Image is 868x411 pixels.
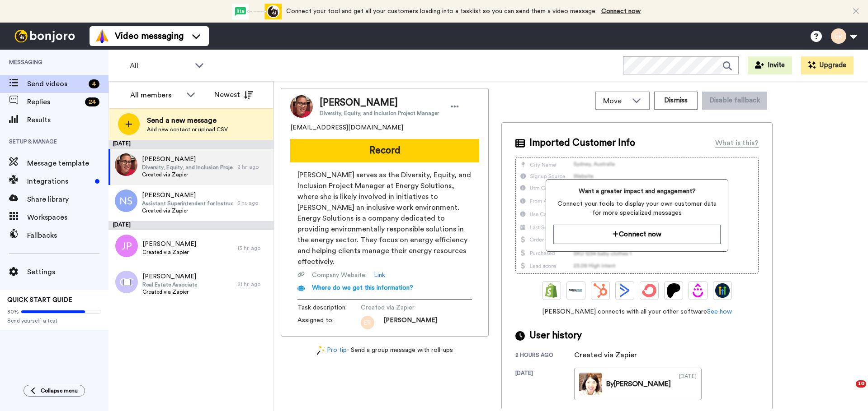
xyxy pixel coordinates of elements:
button: Collapse menu [24,385,85,397]
button: Newest [208,86,259,104]
span: [PERSON_NAME] serves as the Diversity, Equity, and Inclusion Project Manager at Energy Solutions,... [297,170,472,267]
img: er.png [361,316,374,329]
img: Patreon [666,283,681,298]
div: 2 hours ago [515,351,574,360]
img: jp.png [115,235,138,257]
span: [EMAIL_ADDRESS][DOMAIN_NAME] [290,123,403,132]
span: Created via Zapier [142,207,233,214]
span: Assigned to: [297,316,361,329]
button: Disable fallback [702,92,767,110]
span: Want a greater impact and engagement? [553,187,720,196]
img: Drip [691,283,705,298]
span: 10 [856,380,866,388]
span: Send videos [27,79,85,89]
button: Invite [748,56,792,74]
span: Settings [27,267,108,277]
span: [PERSON_NAME] [142,155,233,164]
div: 5 hr. ago [237,199,269,207]
span: Created via Zapier [142,171,233,178]
span: QUICK START GUIDE [7,297,72,303]
span: [PERSON_NAME] [142,240,196,249]
img: magic-wand.svg [317,346,325,355]
span: Created via Zapier [361,303,447,312]
div: 21 hr. ago [237,281,269,288]
img: bj-logo-header-white.svg [11,30,79,42]
a: Pro tip [317,346,347,355]
span: [PERSON_NAME] [142,191,233,200]
span: Where do we get this information? [312,285,413,291]
span: [PERSON_NAME] [142,272,197,281]
span: Share library [27,194,108,205]
span: Integrations [27,176,91,187]
iframe: Intercom live chat [837,380,859,402]
div: [DATE] [108,221,274,230]
span: Message template [27,158,108,169]
img: d634dc30-e023-4395-a72e-870c49350fc5-thumb.jpg [579,373,602,395]
span: Imported Customer Info [529,136,635,150]
span: Add new contact or upload CSV [147,126,228,133]
span: Fallbacks [27,230,108,241]
img: Hubspot [593,283,608,298]
span: Workspaces [27,212,108,223]
span: Created via Zapier [142,249,196,256]
span: Connect your tools to display your own customer data for more specialized messages [553,199,720,217]
span: Send yourself a test [7,317,101,324]
div: 4 [89,79,99,88]
div: [DATE] [515,369,574,400]
img: b6cb1ddc-f7c3-4433-bf26-1bccdd88d715.jpg [115,153,137,176]
div: Created via Zapier [574,350,637,360]
img: GoHighLevel [715,283,730,298]
img: vm-color.svg [95,29,109,43]
div: By [PERSON_NAME] [606,379,671,389]
span: Video messaging [115,30,184,42]
img: ConvertKit [642,283,656,298]
span: Send a new message [147,115,228,126]
span: All [130,60,190,71]
img: Shopify [544,283,559,298]
button: Dismiss [654,92,698,110]
img: ns.png [115,189,137,212]
span: User history [529,329,582,342]
span: Results [27,115,108,125]
button: Connect now [553,225,720,244]
div: animation [232,4,282,19]
div: 24 [85,97,99,106]
img: ActiveCampaign [618,283,632,298]
div: 13 hr. ago [237,245,269,252]
div: [DATE] [679,373,697,395]
a: Connect now [601,8,641,14]
a: Link [374,271,385,280]
span: 80% [7,308,19,315]
button: Record [290,139,479,162]
span: Replies [27,97,81,107]
div: [DATE] [108,140,274,149]
button: Upgrade [801,56,854,74]
span: Diversity, Equity, and Inclusion Project Manager [142,164,233,171]
span: Real Estate Associate [142,281,197,288]
div: - Send a group message with roll-ups [281,346,489,355]
div: What is this? [715,138,759,148]
span: [PERSON_NAME] [320,96,439,110]
span: [PERSON_NAME] [383,316,437,329]
img: Image of Karla Shea-Salazar [290,95,313,118]
span: [PERSON_NAME] connects with all your other software [515,307,759,316]
span: Connect your tool and get all your customers loading into a tasklist so you can send them a video... [286,8,597,14]
span: Company Website : [312,271,367,280]
span: Diversity, Equity, and Inclusion Project Manager [320,110,439,117]
span: Task description : [297,303,361,312]
a: By[PERSON_NAME][DATE] [574,368,702,400]
div: 2 hr. ago [237,163,269,171]
span: Assistant Superintendent for Instruction [142,200,233,207]
img: Ontraport [569,283,583,298]
span: Move [603,96,627,106]
a: See how [707,309,732,315]
div: All members [130,90,182,101]
span: Created via Zapier [142,288,197,296]
span: Collapse menu [41,387,78,394]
